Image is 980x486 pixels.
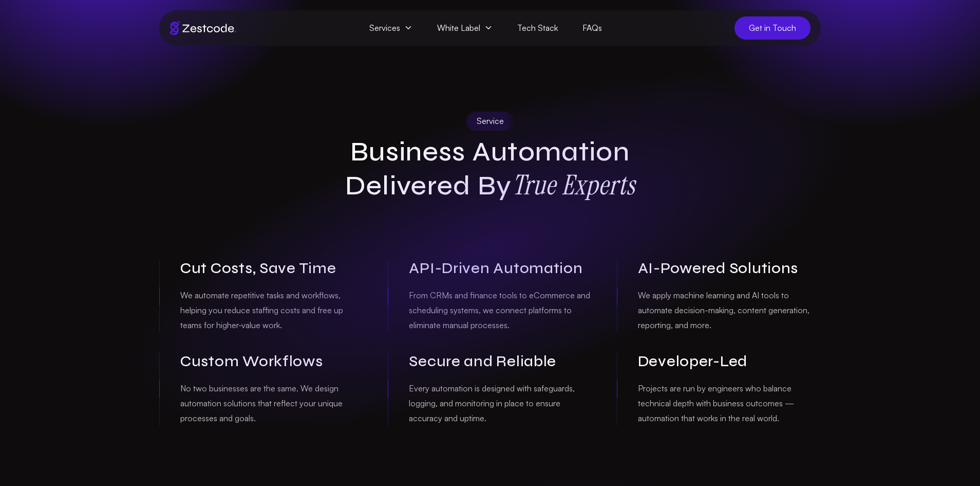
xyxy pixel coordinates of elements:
[425,16,505,40] span: White Label
[180,381,363,425] p: No two businesses are the same. We design automation solutions that reflect your unique processes...
[638,260,821,278] h3: AI-Powered Solutions
[734,16,811,40] a: Get in Touch
[180,353,363,371] h3: Custom Workflows
[357,16,425,40] span: Services
[512,167,635,202] strong: True Experts
[505,16,570,40] a: Tech Stack
[180,260,363,278] h3: Cut Costs, Save Time
[293,136,687,203] h1: Business Automation Delivered By
[638,288,821,332] p: We apply machine learning and AI tools to automate decision-making, content generation, reporting...
[638,381,821,425] p: Projects are run by engineers who balance technical depth with business outcomes — automation tha...
[180,288,363,332] p: We automate repetitive tasks and workflows, helping you reduce staffing costs and free up teams f...
[570,16,614,40] a: FAQs
[409,288,592,332] p: From CRMs and finance tools to eCommerce and scheduling systems, we connect platforms to eliminat...
[409,381,592,425] p: Every automation is designed with safeguards, logging, and monitoring in place to ensure accuracy...
[409,260,592,278] h3: API-Driven Automation
[466,112,514,131] div: Service
[169,21,236,35] img: Brand logo of zestcode digital
[409,353,592,371] h3: Secure and Reliable
[638,353,821,371] h3: Developer-Led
